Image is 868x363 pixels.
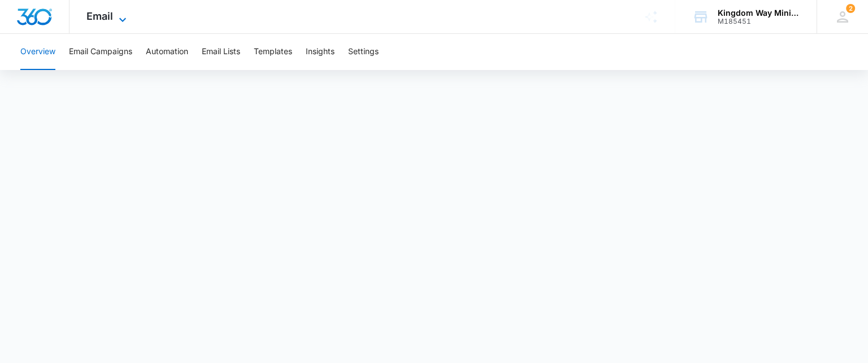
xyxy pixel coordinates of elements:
[718,18,800,25] div: account id
[348,34,379,70] button: Settings
[69,34,132,70] button: Email Campaigns
[718,8,800,18] div: account name
[86,10,113,22] span: Email
[202,34,240,70] button: Email Lists
[846,4,855,13] div: notifications count
[846,4,855,13] span: 2
[306,34,335,70] button: Insights
[20,34,55,70] button: Overview
[146,34,188,70] button: Automation
[254,34,292,70] button: Templates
